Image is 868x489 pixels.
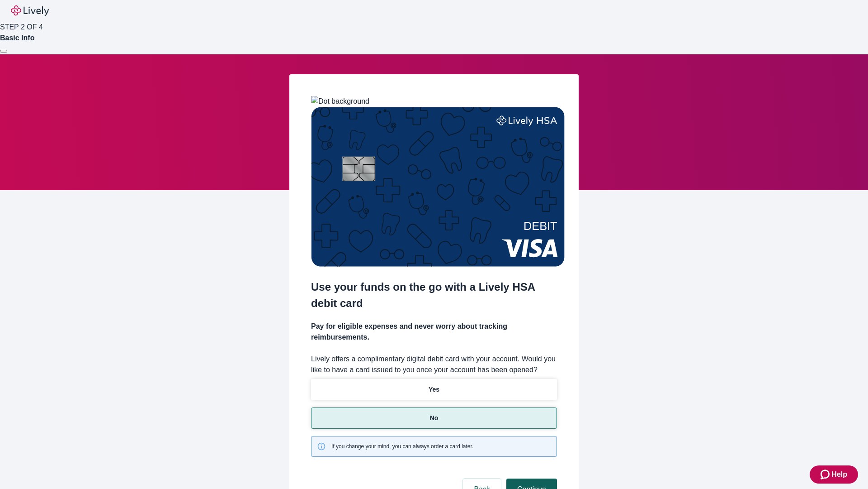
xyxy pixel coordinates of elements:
img: Debit card [311,107,565,267]
h4: Pay for eligible expenses and never worry about tracking reimbursements. [311,321,557,343]
span: If you change your mind, you can always order a card later. [331,442,473,451]
img: Dot background [311,96,369,107]
button: No [311,407,557,429]
p: Yes [429,385,439,394]
label: Lively offers a complimentary digital debit card with your account. Would you like to have a card... [311,354,557,375]
p: No [430,413,439,423]
span: Help [831,469,847,480]
h2: Use your funds on the go with a Lively HSA debit card [311,279,557,312]
button: Yes [311,379,557,400]
img: Lively [11,5,49,16]
button: Zendesk support iconHelp [810,465,858,484]
svg: Zendesk support icon [821,469,831,480]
